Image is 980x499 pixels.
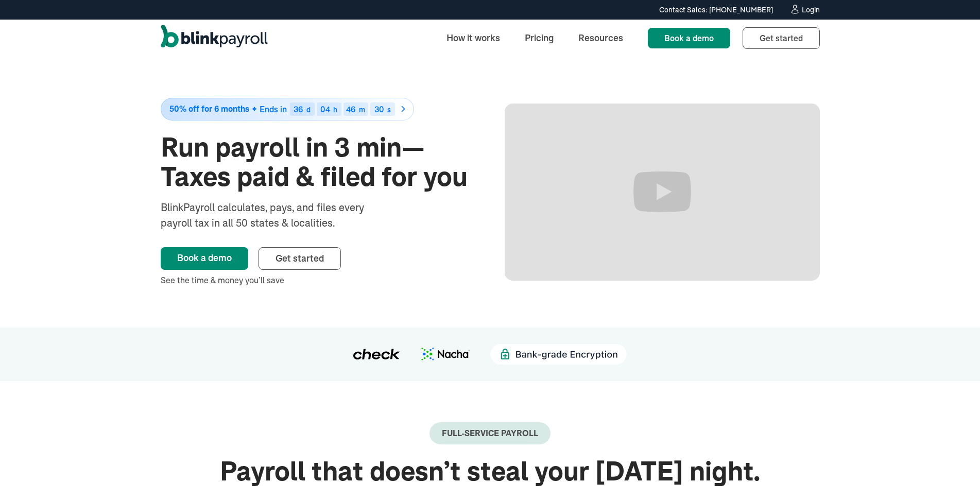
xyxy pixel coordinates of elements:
[161,247,248,270] a: Book a demo
[333,106,337,113] div: h
[161,133,476,192] h1: Run payroll in 3 min—Taxes paid & filed for you
[664,33,714,43] span: Book a demo
[161,200,391,231] div: BlinkPayroll calculates, pays, and files every payroll tax in all 50 states & localities.
[161,98,476,121] a: 50% off for 6 monthsEnds in36d04h46m30s
[294,104,303,114] span: 36
[161,25,268,51] a: home
[387,106,391,113] div: s
[442,428,538,438] div: Full-Service payroll
[517,27,562,49] a: Pricing
[346,104,355,114] span: 46
[570,27,631,49] a: Resources
[760,33,803,43] span: Get started
[161,457,820,486] h2: Payroll that doesn’t steal your [DATE] night.
[276,252,324,264] span: Get started
[374,104,384,114] span: 30
[169,105,249,113] span: 50% off for 6 months
[438,27,508,49] a: How it works
[802,6,820,13] div: Login
[260,104,287,114] span: Ends in
[320,104,330,114] span: 04
[161,274,476,286] div: See the time & money you’ll save
[648,28,730,48] a: Book a demo
[659,5,773,15] div: Contact Sales: [PHONE_NUMBER]
[306,106,311,113] div: d
[505,104,820,281] iframe: Run Payroll in 3 min with BlinkPayroll
[743,27,820,49] a: Get started
[259,247,341,270] a: Get started
[359,106,365,113] div: m
[789,4,820,15] a: Login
